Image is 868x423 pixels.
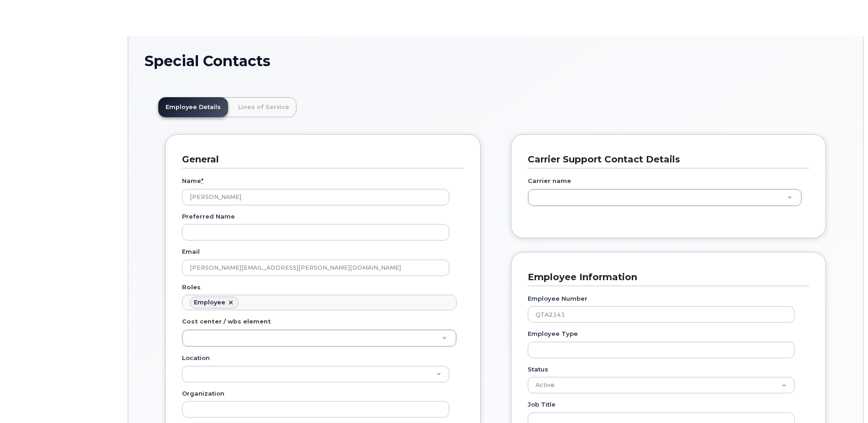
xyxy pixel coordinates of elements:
label: Organization [182,389,224,398]
label: Status [528,365,548,374]
label: Job Title [528,400,556,409]
label: Location [182,354,210,362]
label: Employee Type [528,329,578,338]
a: Lines of Service [231,97,296,117]
label: Employee Number [528,294,587,303]
h3: Carrier Support Contact Details [528,153,803,166]
label: Carrier name [528,177,571,185]
abbr: required [201,177,203,184]
h1: Special Contacts [145,53,847,69]
a: Employee Details [158,97,228,117]
h3: Employee Information [528,271,803,283]
label: Roles [182,283,201,292]
h3: General [182,153,457,166]
label: Cost center / wbs element [182,317,271,326]
label: Email [182,247,200,256]
label: Name [182,177,203,185]
label: Preferred Name [182,212,235,221]
div: Employee [194,299,225,306]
